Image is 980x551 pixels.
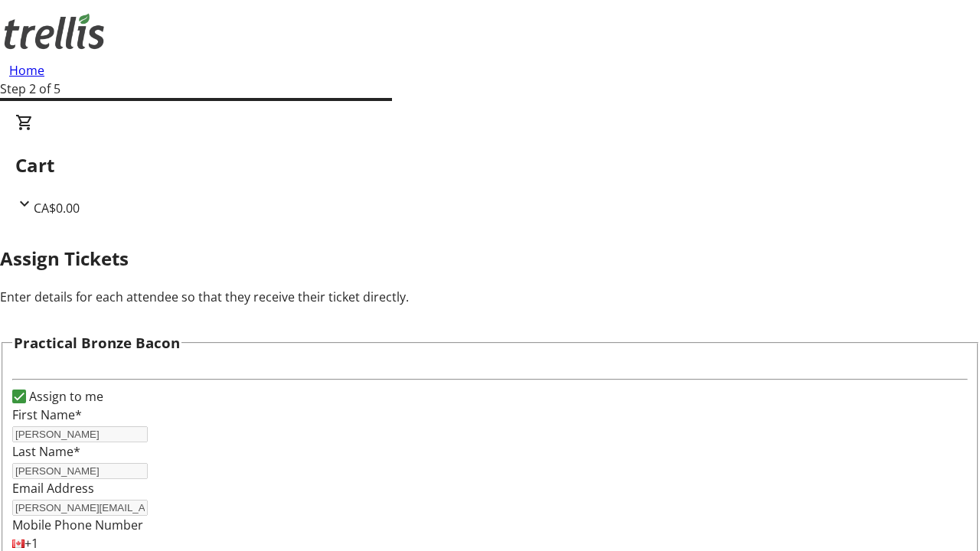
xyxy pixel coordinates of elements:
[14,332,180,354] h3: Practical Bronze Bacon
[12,406,82,423] label: First Name*
[12,480,94,497] label: Email Address
[12,517,143,533] label: Mobile Phone Number
[26,387,103,406] label: Assign to me
[12,443,80,460] label: Last Name*
[15,113,965,217] div: CartCA$0.00
[34,200,80,217] span: CA$0.00
[15,152,965,179] h2: Cart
